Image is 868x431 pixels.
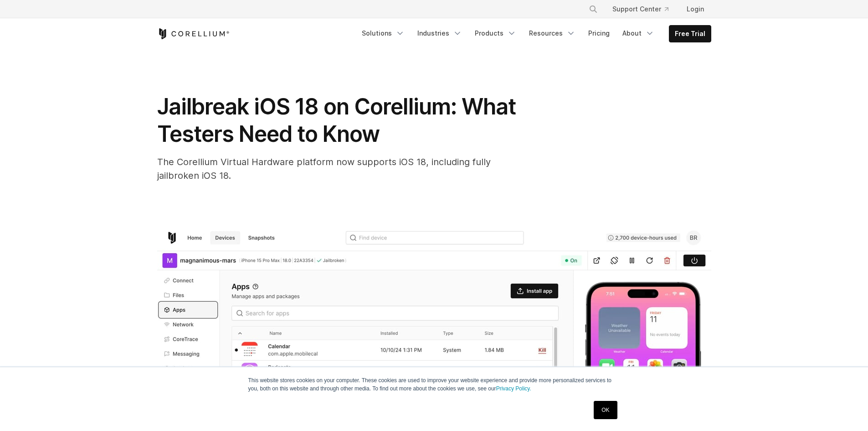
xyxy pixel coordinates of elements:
a: Corellium Home [157,28,230,39]
p: This website stores cookies on your computer. These cookies are used to improve your website expe... [248,376,620,393]
div: Navigation Menu [578,1,711,17]
span: Jailbreak iOS 18 on Corellium: What Testers Need to Know [157,93,516,147]
a: Privacy Policy. [496,385,531,392]
button: Search [585,1,601,17]
a: Solutions [356,25,410,42]
a: Products [469,25,522,42]
span: The Corellium Virtual Hardware platform now supports iOS 18, including fully jailbroken iOS 18. [157,156,491,181]
a: About [617,25,660,42]
a: Pricing [583,25,615,42]
div: Navigation Menu [356,25,711,42]
a: Login [679,1,711,17]
a: Support Center [605,1,676,17]
a: Industries [412,25,467,42]
a: Resources [524,25,581,42]
a: Free Trial [669,26,711,42]
a: OK [594,401,617,419]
